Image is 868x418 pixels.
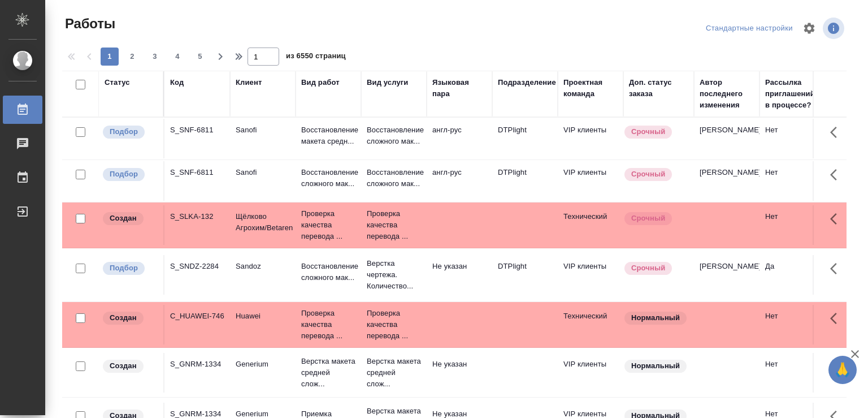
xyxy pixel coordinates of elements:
div: Заказ еще не согласован с клиентом, искать исполнителей рано [102,359,158,374]
td: VIP клиенты [558,119,623,158]
td: VIP клиенты [558,353,623,393]
span: Работы [62,15,115,33]
p: Sanofi [236,167,290,178]
button: 🙏 [828,356,857,384]
p: Создан [110,360,137,372]
td: Нет [759,161,825,201]
div: Проектная команда [563,77,618,100]
p: Восстановление сложного мак... [367,167,421,189]
td: Не указан [427,255,492,295]
div: Статус [105,77,130,88]
div: S_SNF-6811 [170,167,224,178]
p: Восстановление макета средн... [301,124,355,147]
div: Можно подбирать исполнителей [102,261,158,276]
span: 4 [168,51,186,62]
p: Верстка макета средней слож... [367,356,421,390]
button: 4 [168,48,186,66]
div: Вид работ [301,77,340,88]
p: Срочный [631,262,665,274]
button: 3 [146,48,164,66]
p: Подбор [110,169,138,180]
div: Языковая пара [432,77,487,100]
div: Можно подбирать исполнителей [102,124,158,140]
span: Настроить таблицу [796,15,823,42]
div: Автор последнего изменения [700,77,754,111]
span: из 6550 страниц [286,49,346,66]
button: Здесь прячутся важные кнопки [823,255,850,282]
div: Код [170,77,184,88]
p: Generium [236,359,290,370]
td: Нет [759,119,825,158]
span: Посмотреть информацию [823,18,847,39]
div: C_HUAWEI-746 [170,311,224,322]
td: Да [759,255,825,295]
button: Здесь прячутся важные кнопки [823,205,850,232]
td: Нет [759,305,825,344]
p: Верстка чертежа. Количество... [367,258,421,292]
td: англ-рус [427,161,492,201]
div: split button [703,20,796,37]
div: Клиент [236,77,262,88]
p: Проверка качества перевода ... [301,308,355,342]
td: DTPlight [492,255,558,295]
div: S_SLKA-132 [170,211,224,222]
span: 3 [146,51,164,62]
p: Проверка качества перевода ... [301,208,355,242]
div: Рассылка приглашений в процессе? [765,77,819,111]
button: 5 [191,48,209,66]
div: S_GNRM-1334 [170,359,224,370]
td: англ-рус [427,119,492,158]
p: Срочный [631,126,665,137]
span: 🙏 [833,358,852,382]
div: S_SNDZ-2284 [170,261,224,272]
p: Создан [110,312,137,324]
div: Можно подбирать исполнителей [102,167,158,182]
div: Доп. статус заказа [629,77,688,100]
span: 5 [191,51,209,62]
button: 2 [123,48,141,66]
div: Подразделение [498,77,556,88]
td: [PERSON_NAME] [694,161,759,201]
td: Нет [759,205,825,245]
td: VIP клиенты [558,255,623,295]
p: Sanofi [236,124,290,136]
p: Проверка качества перевода ... [367,208,421,242]
button: Здесь прячутся важные кнопки [823,305,850,332]
td: Технический [558,305,623,344]
p: Подбор [110,126,138,137]
p: Восстановление сложного мак... [301,261,355,283]
p: Восстановление сложного мак... [367,124,421,147]
button: Здесь прячутся важные кнопки [823,119,850,146]
p: Проверка качества перевода ... [367,308,421,342]
p: Верстка макета средней слож... [301,356,355,390]
td: Не указан [427,353,492,393]
p: Срочный [631,213,665,224]
p: Huawei [236,311,290,322]
td: Нет [759,353,825,393]
td: [PERSON_NAME] [694,119,759,158]
p: Создан [110,213,137,224]
p: Нормальный [631,312,680,324]
td: DTPlight [492,161,558,201]
div: Заказ еще не согласован с клиентом, искать исполнителей рано [102,211,158,226]
div: Вид услуги [367,77,409,88]
p: Щёлково Агрохим/Betaren [236,211,290,234]
td: Технический [558,205,623,245]
td: DTPlight [492,119,558,158]
p: Восстановление сложного мак... [301,167,355,189]
button: Здесь прячутся важные кнопки [823,161,850,188]
p: Подбор [110,262,138,274]
div: Заказ еще не согласован с клиентом, искать исполнителей рано [102,311,158,326]
button: Здесь прячутся важные кнопки [823,353,850,380]
p: Нормальный [631,360,680,372]
td: [PERSON_NAME] [694,255,759,295]
p: Sandoz [236,261,290,272]
span: 2 [123,51,141,62]
div: S_SNF-6811 [170,124,224,136]
td: VIP клиенты [558,161,623,201]
p: Срочный [631,169,665,180]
